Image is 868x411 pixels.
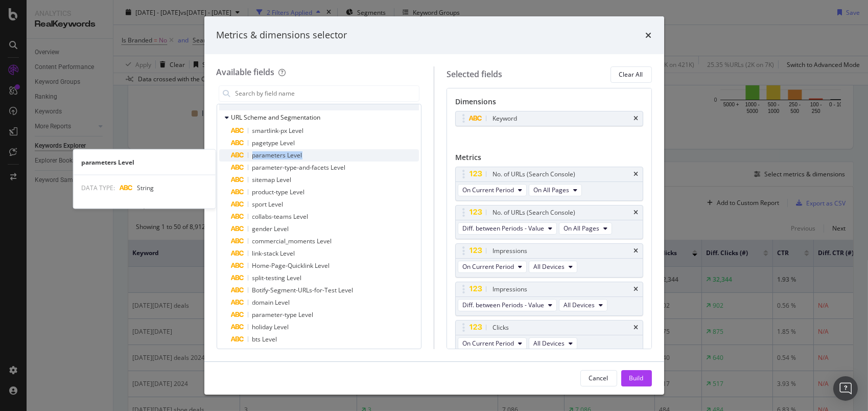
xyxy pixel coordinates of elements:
[634,171,639,177] div: times
[634,286,639,292] div: times
[529,337,577,350] button: All Devices
[252,224,289,233] span: gender Level
[252,261,330,270] span: Home-Page-Quicklink Level
[252,273,302,282] span: split-testing Level
[634,210,639,216] div: times
[252,139,295,147] span: pagetype Level
[619,70,643,79] div: Clear All
[492,246,527,256] div: Impressions
[252,286,354,294] span: Botify-Segment-URLs-for-Test Level
[234,86,419,101] input: Search by field name
[492,113,517,124] div: Keyword
[533,339,565,348] span: All Devices
[455,111,643,126] div: Keywordtimes
[833,376,858,401] div: Open Intercom Messenger
[492,208,575,218] div: No. of URLs (Search Console)
[252,126,304,135] span: smartlink-px Level
[458,261,527,273] button: On Current Period
[252,298,290,307] span: domain Level
[629,374,644,382] div: Build
[462,301,544,309] span: Diff. between Periods - Value
[458,222,557,235] button: Diff. between Periods - Value
[589,374,608,382] div: Cancel
[492,323,509,333] div: Clicks
[252,188,305,196] span: product-type Level
[611,66,652,83] button: Clear All
[252,212,309,221] span: collabs-teams Level
[252,175,292,184] span: sitemap Level
[455,97,643,111] div: Dimensions
[559,222,612,235] button: On All Pages
[492,169,575,179] div: No. of URLs (Search Console)
[529,261,577,273] button: All Devices
[455,243,643,278] div: ImpressionstimesOn Current PeriodAll Devices
[462,224,544,233] span: Diff. between Periods - Value
[564,224,599,233] span: On All Pages
[252,323,289,331] span: holiday Level
[458,299,557,311] button: Diff. between Periods - Value
[252,249,295,258] span: link-stack Level
[73,158,215,167] div: parameters Level
[533,186,569,194] span: On All Pages
[458,337,527,350] button: On Current Period
[455,205,643,239] div: No. of URLs (Search Console)timesDiff. between Periods - ValueOn All Pages
[462,186,514,194] span: On Current Period
[252,310,314,319] span: parameter-type Level
[621,370,652,386] button: Build
[533,262,565,271] span: All Devices
[455,320,643,354] div: ClickstimesOn Current PeriodAll Devices
[634,325,639,331] div: times
[252,237,332,245] span: commercial_moments Level
[559,299,607,311] button: All Devices
[462,262,514,271] span: On Current Period
[564,301,595,309] span: All Devices
[634,248,639,254] div: times
[252,335,277,344] span: bts Level
[529,184,582,196] button: On All Pages
[252,200,284,209] span: sport Level
[252,163,346,172] span: parameter-type-and-facets Level
[458,184,527,196] button: On Current Period
[455,282,643,316] div: ImpressionstimesDiff. between Periods - ValueAll Devices
[204,16,664,395] div: modal
[447,68,502,80] div: Selected fields
[580,370,617,386] button: Cancel
[231,113,321,122] span: URL Scheme and Segmentation
[217,29,347,42] div: Metrics & dimensions selector
[462,339,514,348] span: On Current Period
[634,116,639,122] div: times
[455,167,643,201] div: No. of URLs (Search Console)timesOn Current PeriodOn All Pages
[252,151,302,159] span: parameters Level
[492,284,527,294] div: Impressions
[646,29,652,42] div: times
[455,152,643,167] div: Metrics
[217,66,275,78] div: Available fields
